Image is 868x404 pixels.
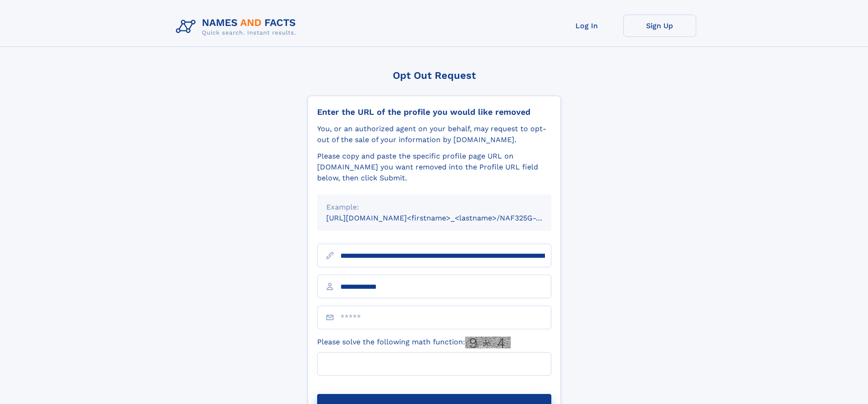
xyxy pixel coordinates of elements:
img: Logo Names and Facts [172,15,303,39]
small: [URL][DOMAIN_NAME]<firstname>_<lastname>/NAF325G-xxxxxxxx [326,214,569,222]
div: Opt Out Request [308,70,561,81]
div: You, or an authorized agent on your behalf, may request to opt-out of the sale of your informatio... [317,123,551,145]
label: Please solve the following math function: [317,337,511,348]
a: Sign Up [623,15,696,37]
div: Please copy and paste the specific profile page URL on [DOMAIN_NAME] you want removed into the Pr... [317,151,551,184]
a: Log In [550,15,623,37]
div: Enter the URL of the profile you would like removed [317,107,551,117]
div: Example: [326,202,542,213]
